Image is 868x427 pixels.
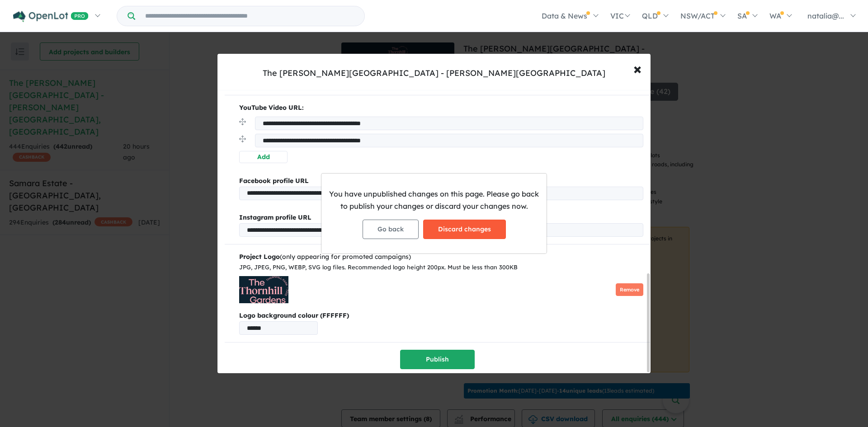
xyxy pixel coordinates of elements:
button: Go back [363,220,419,239]
input: Try estate name, suburb, builder or developer [137,6,363,26]
button: Discard changes [423,220,506,239]
p: You have unpublished changes on this page. Please go back to publish your changes or discard your... [329,188,539,212]
img: Openlot PRO Logo White [13,11,89,22]
span: natalia@... [807,11,844,20]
